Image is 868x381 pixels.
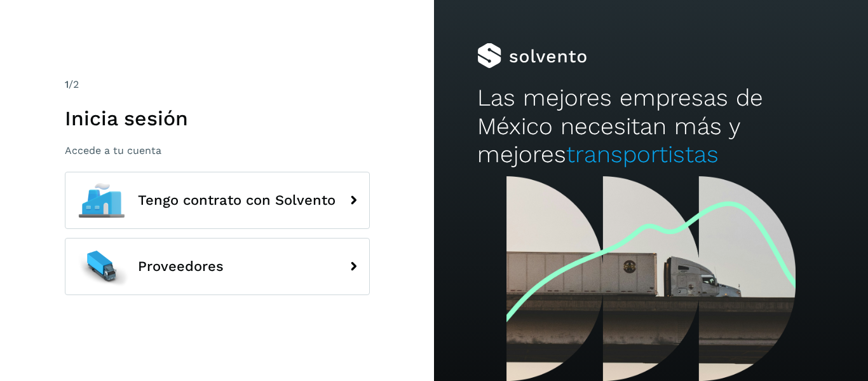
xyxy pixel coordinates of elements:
[65,172,370,229] button: Tengo contrato con Solvento
[477,84,824,169] h2: Las mejores empresas de México necesitan más y mejores
[65,106,370,130] h1: Inicia sesión
[138,259,224,274] span: Proveedores
[65,78,69,90] span: 1
[566,141,719,168] span: transportistas
[65,238,370,295] button: Proveedores
[138,193,336,208] span: Tengo contrato con Solvento
[65,144,370,156] p: Accede a tu cuenta
[65,77,370,92] div: /2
